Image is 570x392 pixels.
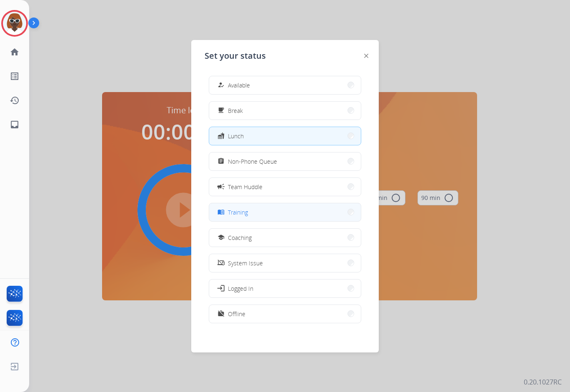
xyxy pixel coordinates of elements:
[3,12,26,35] img: avatar
[228,284,253,293] span: Logged In
[217,260,225,267] mat-icon: phonelink_off
[228,106,243,115] span: Break
[228,81,250,90] span: Available
[209,76,361,94] button: Available
[217,310,225,317] mat-icon: work_off
[217,284,225,292] mat-icon: login
[10,95,20,105] mat-icon: history
[217,234,225,241] mat-icon: school
[209,127,361,145] button: Lunch
[364,54,368,58] img: close-button
[209,229,361,247] button: Coaching
[209,102,361,120] button: Break
[217,158,225,165] mat-icon: assignment
[209,152,361,170] button: Non-Phone Queue
[10,47,20,57] mat-icon: home
[524,377,562,387] p: 0.20.1027RC
[228,132,244,140] span: Lunch
[228,157,277,166] span: Non-Phone Queue
[228,310,245,318] span: Offline
[10,71,20,81] mat-icon: list_alt
[228,259,263,267] span: System Issue
[217,107,225,114] mat-icon: free_breakfast
[209,305,361,323] button: Offline
[217,82,225,89] mat-icon: how_to_reg
[10,120,20,130] mat-icon: inbox
[209,178,361,196] button: Team Huddle
[228,182,262,191] span: Team Huddle
[228,208,248,217] span: Training
[217,182,225,191] mat-icon: campaign
[217,132,225,140] mat-icon: fastfood
[205,50,266,62] span: Set your status
[209,254,361,272] button: System Issue
[217,209,225,216] mat-icon: menu_book
[209,203,361,221] button: Training
[209,280,361,297] button: Logged In
[228,233,252,242] span: Coaching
